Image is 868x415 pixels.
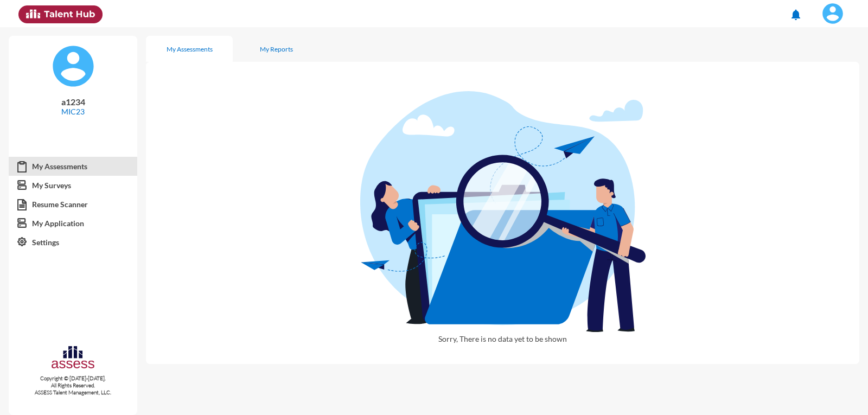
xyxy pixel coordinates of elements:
a: Resume Scanner [9,195,137,214]
div: My Reports [260,45,293,53]
img: default%20profile%20image.svg [52,44,95,88]
p: Sorry, There is no data yet to be shown [360,334,646,352]
p: MIC23 [17,107,129,116]
p: Copyright © [DATE]-[DATE]. All Rights Reserved. ASSESS Talent Management, LLC. [9,375,137,396]
a: My Surveys [9,176,137,195]
mat-icon: notifications [789,8,802,21]
a: My Application [9,214,137,233]
img: assesscompany-logo.png [50,344,95,373]
a: Settings [9,233,137,252]
a: My Assessments [9,157,137,176]
p: a1234 [17,97,129,107]
div: My Assessments [167,45,213,53]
